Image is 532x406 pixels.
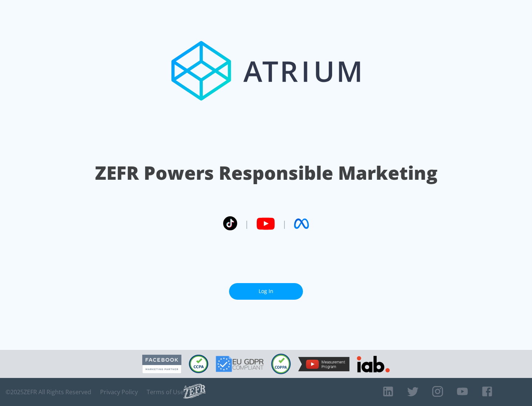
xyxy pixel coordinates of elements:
img: IAB [357,356,390,372]
a: Terms of Use [147,388,184,396]
a: Privacy Policy [100,388,138,396]
span: © 2025 ZEFR All Rights Reserved [6,388,91,396]
h1: ZEFR Powers Responsible Marketing [95,160,437,186]
a: Log In [229,283,303,300]
img: YouTube Measurement Program [298,357,349,371]
img: Facebook Marketing Partner [142,355,181,374]
img: CCPA Compliant [189,355,208,373]
span: | [245,218,249,229]
span: | [282,218,287,229]
img: COPPA Compliant [271,354,291,374]
img: GDPR Compliant [216,356,264,372]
